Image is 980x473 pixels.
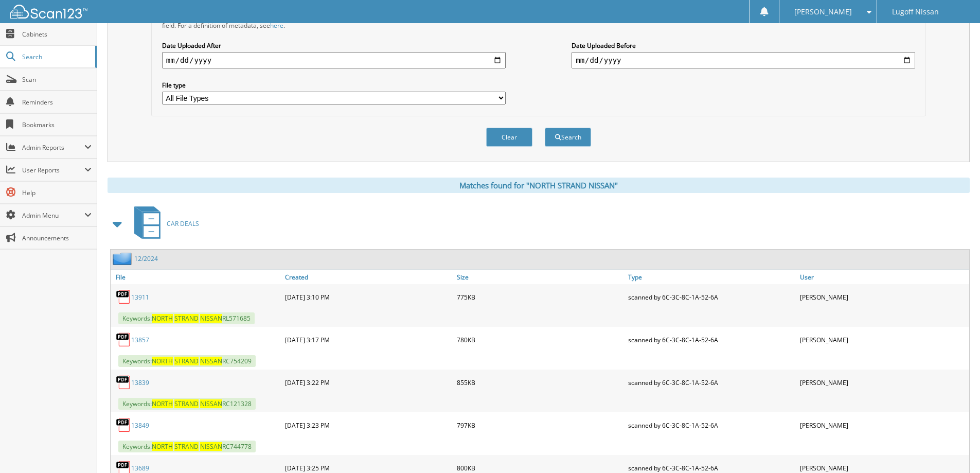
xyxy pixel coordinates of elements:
[162,81,506,90] label: File type
[116,332,131,347] img: PDF.png
[113,252,134,265] img: folder2.png
[200,314,222,323] span: NISSAN
[22,188,92,197] span: Help
[131,464,149,472] a: 13689
[454,372,626,393] div: 855KB
[626,329,797,350] div: scanned by 6C-3C-8C-1A-52-6A
[626,415,797,435] div: scanned by 6C-3C-8C-1A-52-6A
[270,21,283,30] a: here
[572,52,915,68] input: end
[22,166,84,174] span: User Reports
[572,41,915,50] label: Date Uploaded Before
[454,415,626,435] div: 797KB
[174,442,199,451] span: STRAND
[116,289,131,305] img: PDF.png
[22,52,90,61] span: Search
[929,424,980,473] iframe: Chat Widget
[22,98,92,107] span: Reminders
[174,314,199,323] span: STRAND
[131,336,149,344] a: 13857
[626,270,797,284] a: Type
[282,270,454,284] a: Created
[108,178,970,193] div: Matches found for "NORTH STRAND NISSAN"
[116,417,131,433] img: PDF.png
[282,329,454,350] div: [DATE] 3:17 PM
[167,219,199,228] span: CAR DEALS
[797,372,969,393] div: [PERSON_NAME]
[152,442,173,451] span: NORTH
[174,399,199,408] span: STRAND
[797,287,969,307] div: [PERSON_NAME]
[152,357,173,365] span: NORTH
[22,211,84,220] span: Admin Menu
[454,287,626,307] div: 775KB
[200,399,222,408] span: NISSAN
[200,357,222,365] span: NISSAN
[282,372,454,393] div: [DATE] 3:22 PM
[131,293,149,302] a: 13911
[162,41,506,50] label: Date Uploaded After
[131,378,149,387] a: 13839
[128,203,199,244] a: CAR DEALS
[626,372,797,393] div: scanned by 6C-3C-8C-1A-52-6A
[174,357,199,365] span: STRAND
[454,270,626,284] a: Size
[486,128,532,147] button: Clear
[626,287,797,307] div: scanned by 6C-3C-8C-1A-52-6A
[162,52,506,68] input: start
[118,398,256,410] span: Keywords: RC121328
[116,375,131,390] img: PDF.png
[118,312,255,324] span: Keywords: RL571685
[22,30,92,39] span: Cabinets
[22,75,92,84] span: Scan
[152,399,173,408] span: NORTH
[22,234,92,242] span: Announcements
[111,270,282,284] a: File
[118,355,256,367] span: Keywords: RC754209
[797,329,969,350] div: [PERSON_NAME]
[200,442,222,451] span: NISSAN
[282,415,454,435] div: [DATE] 3:23 PM
[794,9,852,15] span: [PERSON_NAME]
[545,128,591,147] button: Search
[118,441,256,452] span: Keywords: RC744778
[892,9,939,15] span: Lugoff Nissan
[152,314,173,323] span: NORTH
[454,329,626,350] div: 780KB
[282,287,454,307] div: [DATE] 3:10 PM
[131,421,149,430] a: 13849
[10,5,87,19] img: scan123-logo-white.svg
[797,270,969,284] a: User
[134,254,158,263] a: 12/2024
[797,415,969,435] div: [PERSON_NAME]
[22,120,92,129] span: Bookmarks
[22,143,84,152] span: Admin Reports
